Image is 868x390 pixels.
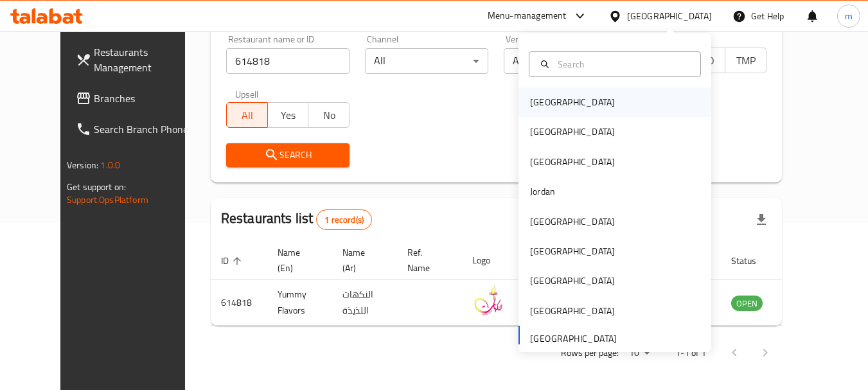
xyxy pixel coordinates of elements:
[66,37,206,83] a: Restaurants Management
[226,48,350,74] input: Search for restaurant name or ID..
[530,215,615,229] div: [GEOGRAPHIC_DATA]
[731,51,761,70] span: TMP
[746,204,777,235] div: Export file
[332,280,397,326] td: النكهات اللذيذة
[221,253,245,269] span: ID
[67,179,126,195] span: Get support on:
[221,209,372,230] h2: Restaurants list
[675,345,706,361] p: 1-1 of 1
[627,9,712,23] div: [GEOGRAPHIC_DATA]
[462,241,520,280] th: Logo
[226,102,268,128] button: All
[235,89,259,98] label: Upsell
[561,345,619,361] p: Rows per page:
[67,157,98,173] span: Version:
[725,48,766,73] button: TMP
[365,48,488,74] div: All
[66,114,206,145] a: Search Branch Phone
[530,125,615,139] div: [GEOGRAPHIC_DATA]
[236,147,339,163] span: Search
[232,106,263,125] span: All
[278,245,317,276] span: Name (En)
[94,44,195,75] span: Restaurants Management
[211,241,833,326] table: enhanced table
[94,121,195,137] span: Search Branch Phone
[530,244,615,258] div: [GEOGRAPHIC_DATA]
[267,102,309,128] button: Yes
[407,245,447,276] span: Ref. Name
[317,214,371,226] span: 1 record(s)
[314,106,344,125] span: No
[553,57,693,71] input: Search
[211,280,267,326] td: 614818
[530,274,615,288] div: [GEOGRAPHIC_DATA]
[530,155,615,169] div: [GEOGRAPHIC_DATA]
[308,102,350,128] button: No
[67,191,148,208] a: Support.OpsPlatform
[530,304,615,318] div: [GEOGRAPHIC_DATA]
[731,253,773,269] span: Status
[530,184,555,199] div: Jordan
[488,8,567,24] div: Menu-management
[472,284,504,316] img: Yummy Flavors
[530,95,615,109] div: [GEOGRAPHIC_DATA]
[94,91,195,106] span: Branches
[845,9,853,23] span: m
[273,106,304,125] span: Yes
[267,280,332,326] td: Yummy Flavors
[342,245,382,276] span: Name (Ar)
[504,48,627,74] div: All
[66,83,206,114] a: Branches
[226,143,350,167] button: Search
[100,157,120,173] span: 1.0.0
[624,344,655,363] div: Rows per page:
[731,296,763,311] span: OPEN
